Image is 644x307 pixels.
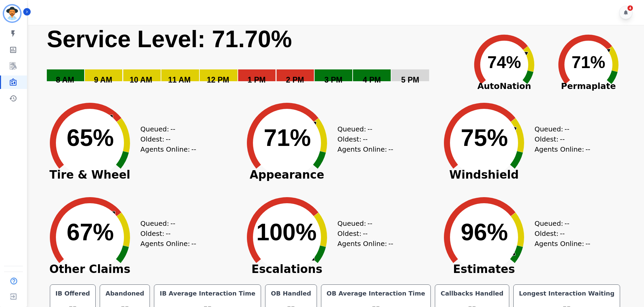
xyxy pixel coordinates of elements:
[585,239,590,249] span: --
[401,75,419,84] text: 5 PM
[324,75,343,84] text: 3 PM
[388,239,393,249] span: --
[337,239,395,249] div: Agents Online:
[4,5,20,22] img: Bordered avatar
[256,219,317,245] text: 100%
[388,144,393,154] span: --
[367,124,372,134] span: --
[236,172,337,178] span: Appearance
[337,124,388,134] div: Queued:
[535,218,585,228] div: Queued:
[67,125,114,151] text: 65%
[54,289,92,298] div: IB Offered
[140,239,198,249] div: Agents Online:
[264,125,311,151] text: 71%
[363,134,367,144] span: --
[439,289,505,298] div: Callbacks Handled
[565,218,569,228] span: --
[39,172,140,178] span: Tire & Wheel
[166,228,170,239] span: --
[462,80,546,93] span: AutoNation
[461,125,508,151] text: 75%
[140,124,191,134] div: Queued:
[67,219,114,245] text: 67%
[269,289,312,298] div: OB Handled
[46,25,461,94] svg: Service Level: 0%
[130,75,152,84] text: 10 AM
[535,134,585,144] div: Oldest:
[518,289,616,298] div: Longest Interaction Waiting
[47,26,292,52] text: Service Level: 71.70%
[337,218,388,228] div: Queued:
[367,218,372,228] span: --
[560,134,565,144] span: --
[337,134,388,144] div: Oldest:
[433,266,535,273] span: Estimates
[433,172,535,178] span: Windshield
[363,75,381,84] text: 4 PM
[535,124,585,134] div: Queued:
[191,239,196,249] span: --
[535,239,592,249] div: Agents Online:
[191,144,196,154] span: --
[337,144,395,154] div: Agents Online:
[168,75,191,84] text: 11 AM
[170,218,175,228] span: --
[140,134,191,144] div: Oldest:
[39,266,140,273] span: Other Claims
[158,289,257,298] div: IB Average Interaction Time
[337,228,388,239] div: Oldest:
[207,75,229,84] text: 12 PM
[286,75,304,84] text: 2 PM
[627,5,633,11] div: 4
[166,134,170,144] span: --
[94,75,112,84] text: 9 AM
[140,228,191,239] div: Oldest:
[104,289,146,298] div: Abandoned
[140,144,198,154] div: Agents Online:
[461,219,508,245] text: 96%
[585,144,590,154] span: --
[236,266,337,273] span: Escalations
[546,80,631,93] span: Permaplate
[565,124,569,134] span: --
[170,124,175,134] span: --
[56,75,74,84] text: 8 AM
[140,218,191,228] div: Queued:
[363,228,367,239] span: --
[248,75,266,84] text: 1 PM
[560,228,565,239] span: --
[487,53,521,72] text: 74%
[535,228,585,239] div: Oldest:
[535,144,592,154] div: Agents Online:
[572,53,605,72] text: 71%
[325,289,427,298] div: OB Average Interaction Time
